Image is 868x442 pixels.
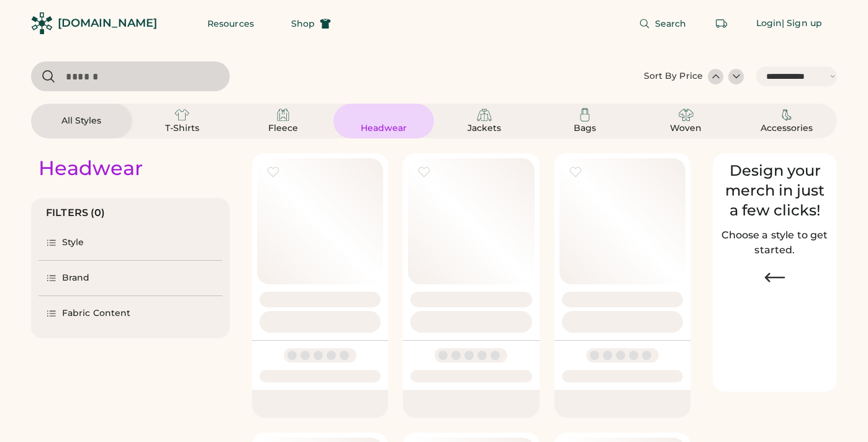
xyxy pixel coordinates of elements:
img: Image of Lisa Congdon Eye Print on T-Shirt and Hat [720,297,830,385]
button: Search [624,11,702,36]
div: Woven [658,122,714,135]
div: Accessories [759,122,815,135]
span: Search [655,19,687,28]
div: Sort By Price [644,70,703,83]
button: Retrieve an order [709,11,734,36]
img: Jackets Icon [477,107,492,122]
img: Fleece Icon [276,107,291,122]
button: Resources [192,11,269,36]
img: Bags Icon [577,107,592,122]
div: Login [756,17,782,30]
div: Headwear [356,122,412,135]
h2: Choose a style to get started. [720,228,830,258]
div: [DOMAIN_NAME] [58,16,157,31]
div: Bags [557,122,613,135]
div: Fabric Content [62,307,130,320]
img: Rendered Logo - Screens [31,12,53,34]
span: Shop [291,19,315,28]
div: Jackets [456,122,512,135]
div: Style [62,237,84,249]
div: Fleece [255,122,311,135]
img: Headwear Icon [376,107,391,122]
div: Design your merch in just a few clicks! [720,161,830,220]
div: All Styles [53,115,109,127]
div: | Sign up [782,17,822,30]
img: Woven Icon [679,107,694,122]
div: Headwear [38,156,143,181]
img: T-Shirts Icon [174,107,189,122]
div: FILTERS (0) [46,205,106,220]
div: Brand [62,272,90,284]
button: Shop [276,11,346,36]
img: Accessories Icon [779,107,794,122]
div: T-Shirts [154,122,210,135]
